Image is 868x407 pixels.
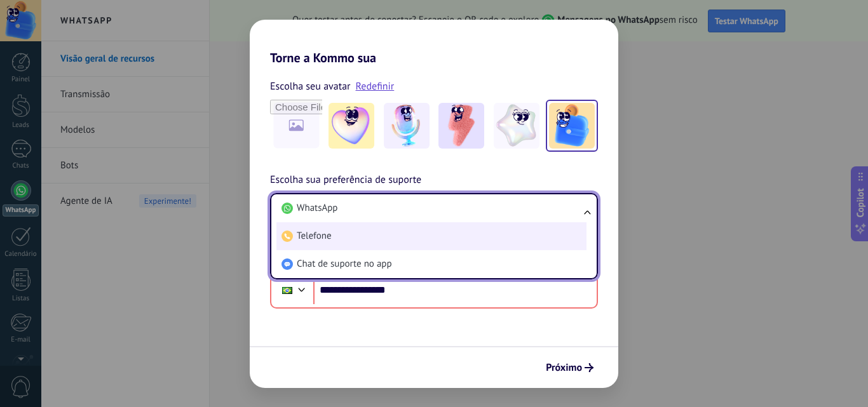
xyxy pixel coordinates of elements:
[549,103,595,149] img: -5.jpeg
[250,20,618,65] h2: Torne a Kommo sua
[356,80,395,93] a: Redefinir
[297,258,392,270] span: Chat de suporte no app
[540,357,599,378] button: Próximo
[546,363,582,372] span: Próximo
[275,277,299,304] div: Brazil: + 55
[384,103,430,149] img: -2.jpeg
[297,230,332,243] span: Telefone
[297,202,337,215] span: WhatsApp
[270,78,351,95] span: Escolha seu avatar
[494,103,539,149] img: -4.jpeg
[438,103,484,149] img: -3.jpeg
[270,172,421,189] span: Escolha sua preferência de suporte
[329,103,374,149] img: -1.jpeg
